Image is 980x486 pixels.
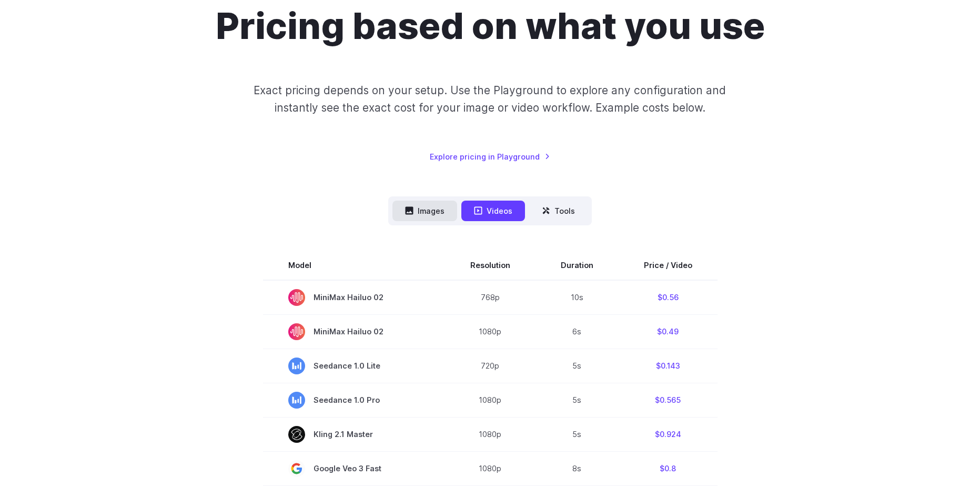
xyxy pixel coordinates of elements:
[263,251,445,280] th: Model
[445,314,536,349] td: 1080p
[536,349,619,383] td: 5s
[445,349,536,383] td: 720p
[234,82,746,117] p: Exact pricing depends on your setup. Use the Playground to explore any configuration and instantl...
[529,201,588,221] button: Tools
[288,323,420,340] span: MiniMax Hailuo 02
[445,451,536,485] td: 1080p
[536,451,619,485] td: 8s
[619,349,718,383] td: $0.143
[216,4,765,48] h1: Pricing based on what you use
[430,151,550,163] a: Explore pricing in Playground
[445,251,536,280] th: Resolution
[536,417,619,451] td: 5s
[536,280,619,315] td: 10s
[536,383,619,417] td: 5s
[536,314,619,349] td: 6s
[445,280,536,315] td: 768p
[288,358,420,374] span: Seedance 1.0 Lite
[619,451,718,485] td: $0.8
[461,201,525,221] button: Videos
[288,426,420,443] span: Kling 2.1 Master
[288,289,420,306] span: MiniMax Hailuo 02
[445,417,536,451] td: 1080p
[619,383,718,417] td: $0.565
[445,383,536,417] td: 1080p
[619,280,718,315] td: $0.56
[619,314,718,349] td: $0.49
[288,392,420,409] span: Seedance 1.0 Pro
[619,417,718,451] td: $0.924
[536,251,619,280] th: Duration
[392,201,457,221] button: Images
[619,251,718,280] th: Price / Video
[288,460,420,477] span: Google Veo 3 Fast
